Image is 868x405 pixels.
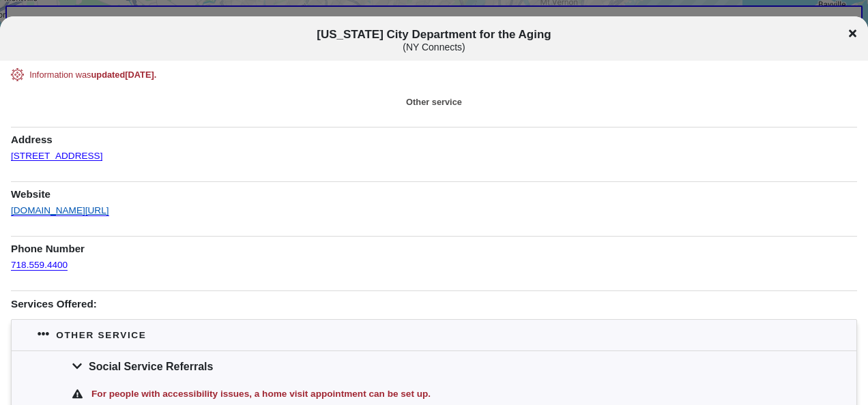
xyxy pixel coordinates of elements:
[91,70,157,80] span: updated [DATE] .
[11,290,857,310] h1: Services Offered:
[74,42,794,53] div: ( NY Connects )
[56,328,146,342] div: Other service
[89,387,796,402] div: For people with accessibility issues, a home visit appointment can be set up.
[11,197,109,216] a: [DOMAIN_NAME][URL]
[11,236,857,256] h1: Phone Number
[12,350,856,382] div: Social Service Referrals
[11,127,857,147] h1: Address
[11,95,857,108] div: Other service
[11,252,68,271] a: 718.559.4400
[74,28,794,53] span: [US_STATE] City Department for the Aging
[11,181,857,201] h1: Website
[29,68,839,81] div: Information was
[11,142,102,162] a: [STREET_ADDRESS]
